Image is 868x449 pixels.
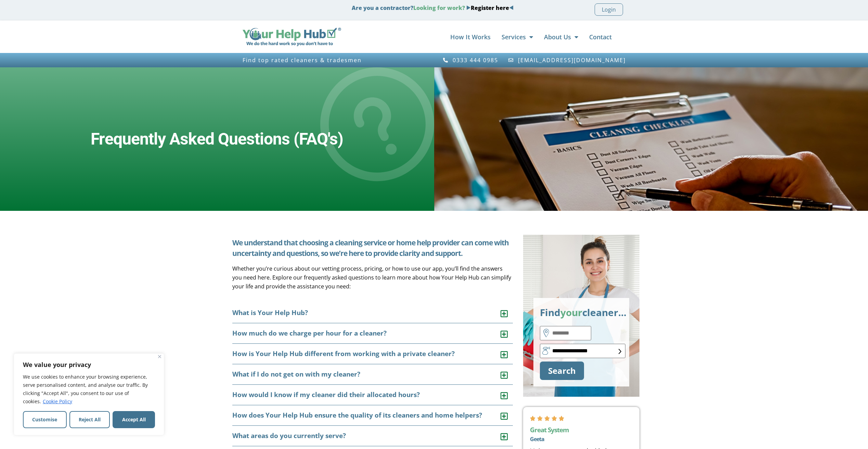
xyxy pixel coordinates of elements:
[602,5,616,14] span: Login
[544,30,578,44] a: About Us
[413,4,465,12] span: Looking for work?
[530,435,633,443] h2: Geeta
[232,411,482,420] a: How does Your Help Hub ensure the quality of its cleaners and home helpers?
[69,411,110,428] button: Reject All
[42,398,73,405] a: Cookie Policy
[516,57,626,63] span: [EMAIL_ADDRESS][DOMAIN_NAME]
[243,57,431,63] h3: Find top rated cleaners & tradesmen
[559,414,564,423] i: 
[158,355,161,358] img: Close
[232,390,420,399] a: How would I know if my cleaner did their allocated hours?
[232,329,387,338] a: How much do we charge per hour for a cleaner?
[232,344,513,364] div: How is Your Help Hub different from working with a private cleaner?
[544,414,550,423] i: 
[589,30,612,44] a: Contact
[451,57,498,63] span: 0333 444 0985
[232,405,513,426] div: How does Your Help Hub ensure the quality of its cleaners and home helpers?
[232,349,455,358] a: How is Your Help Hub different from working with a private cleaner?
[232,385,513,405] div: How would I know if my cleaner did their allocated hours?
[509,5,514,10] img: Blue Arrow - Left
[232,370,360,379] a: What if I do not get on with my cleaner?
[537,414,543,423] i: 
[232,364,513,385] div: What if I do not get on with my cleaner?
[502,30,533,44] a: Services
[352,4,514,12] strong: Are you a contractor?
[530,426,633,434] h2: Great System
[113,411,155,428] button: Accept All
[540,362,584,380] button: Search
[232,303,513,323] div: What is Your Help Hub?
[23,373,155,406] p: We use cookies to enhance your browsing experience, serve personalised content, and analyse our t...
[540,304,623,320] p: Find cleaner…
[530,414,564,423] div: 5/5
[232,426,513,446] div: What areas do you currently serve?
[232,323,513,344] div: How much do we charge per hour for a cleaner?
[560,306,582,319] span: your
[232,237,513,259] h5: We understand that choosing a cleaning service or home help provider can come with uncertainty an...
[348,30,611,44] nav: Menu
[232,308,308,317] a: What is Your Help Hub?
[23,411,67,428] button: Customise
[619,349,622,354] img: FAQs - select box form
[552,414,557,423] i: 
[595,3,623,16] a: Login
[91,129,343,149] h2: Frequently Asked Questions (FAQ's)
[466,5,471,10] img: Blue Arrow - Right
[232,431,346,440] a: What areas do you currently serve?
[450,30,491,44] a: How It Works
[508,57,626,63] a: [EMAIL_ADDRESS][DOMAIN_NAME]
[232,264,513,291] p: Whether you’re curious about our vetting process, pricing, or how to use our app, you’ll find the...
[530,414,535,423] i: 
[443,57,498,63] a: 0333 444 0985
[243,28,341,46] img: Your Help Hub Wide Logo
[23,360,155,369] p: We value your privacy
[471,4,509,12] a: Register here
